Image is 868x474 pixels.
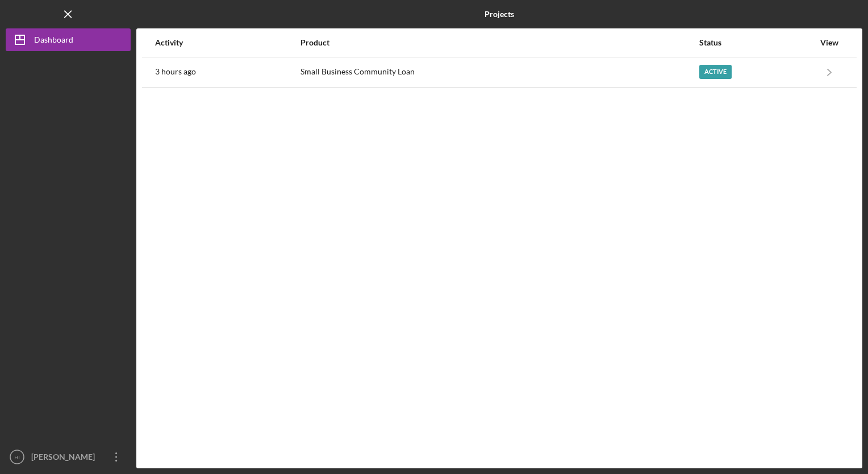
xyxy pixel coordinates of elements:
[699,65,732,79] div: Active
[699,38,814,47] div: Status
[28,446,102,471] div: [PERSON_NAME]
[6,446,131,468] button: HI[PERSON_NAME]
[301,58,698,86] div: Small Business Community Loan
[6,28,131,51] button: Dashboard
[155,38,299,47] div: Activity
[34,28,73,54] div: Dashboard
[301,38,698,47] div: Product
[485,10,514,19] b: Projects
[14,454,20,460] text: HI
[155,67,196,76] time: 2025-09-18 19:00
[815,38,844,47] div: View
